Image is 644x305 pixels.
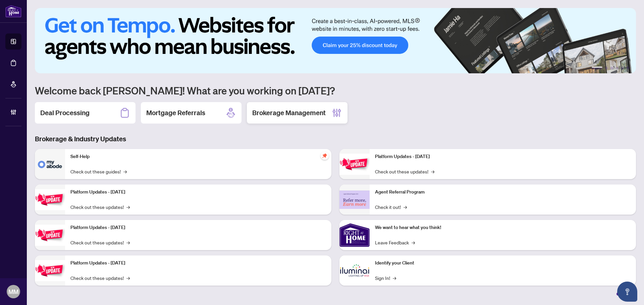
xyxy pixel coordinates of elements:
[375,203,407,211] a: Check it out!→
[375,259,631,267] p: Identify your Client
[621,67,624,69] button: 5
[375,274,396,282] a: Sign In!→
[592,67,602,69] button: 1
[617,282,637,302] button: Open asap
[70,259,326,267] p: Platform Updates - [DATE]
[252,108,326,118] h2: Brokerage Management
[126,274,130,282] span: →
[126,203,130,211] span: →
[393,274,396,282] span: →
[616,67,619,69] button: 4
[35,225,65,246] img: Platform Updates - July 21, 2025
[146,108,205,118] h2: Mortgage Referrals
[610,67,613,69] button: 3
[40,108,90,118] h2: Deal Processing
[35,134,636,144] h3: Brokerage & Industry Updates
[70,224,326,231] p: Platform Updates - [DATE]
[375,188,631,196] p: Agent Referral Program
[321,152,329,160] span: pushpin
[70,274,130,282] a: Check out these updates!→
[412,239,415,246] span: →
[5,5,21,17] img: logo
[375,224,631,231] p: We want to hear what you think!
[8,287,18,296] span: MM
[375,239,415,246] a: Leave Feedback→
[404,203,407,211] span: →
[339,190,370,209] img: Agent Referral Program
[35,189,65,210] img: Platform Updates - September 16, 2025
[375,153,631,160] p: Platform Updates - [DATE]
[35,260,65,281] img: Platform Updates - July 8, 2025
[35,149,65,179] img: Self-Help
[339,154,370,175] img: Platform Updates - June 23, 2025
[605,67,608,69] button: 2
[70,239,130,246] a: Check out these updates!→
[70,188,326,196] p: Platform Updates - [DATE]
[70,153,326,160] p: Self-Help
[431,168,434,175] span: →
[339,220,370,250] img: We want to hear what you think!
[126,239,130,246] span: →
[35,8,636,73] img: Slide 0
[35,84,636,97] h1: Welcome back [PERSON_NAME]! What are you working on [DATE]?
[627,67,629,69] button: 6
[123,168,127,175] span: →
[375,168,434,175] a: Check out these updates!→
[70,168,127,175] a: Check out these guides!→
[70,203,130,211] a: Check out these updates!→
[339,255,370,286] img: Identify your Client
